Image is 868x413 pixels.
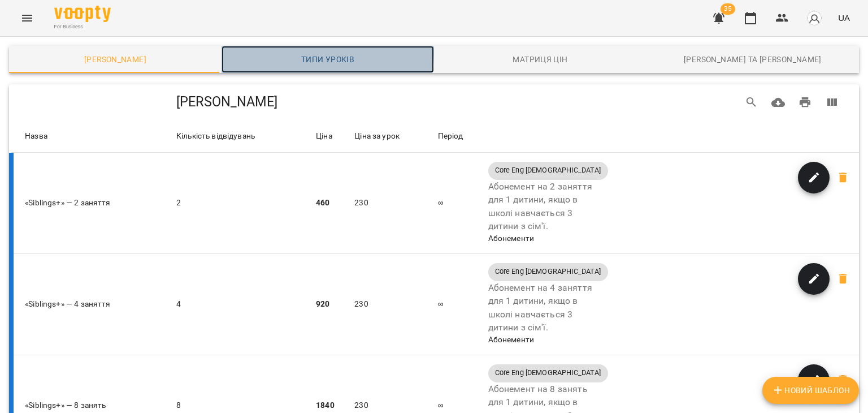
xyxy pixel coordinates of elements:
img: Voopty Logo [54,6,111,22]
span: 35 [721,3,735,15]
td: 230 [352,153,435,253]
div: Кількість відвідувань [176,130,255,143]
div: Sort [316,130,332,143]
button: UA [834,7,854,28]
div: Ціна [316,130,332,143]
span: Ціна за урок [354,130,433,143]
span: [PERSON_NAME] та [PERSON_NAME] [653,53,852,66]
div: Ціна за урок [354,130,400,143]
td: 4 [174,253,314,355]
button: Завантажити CSV [765,89,792,116]
p: Абонемент на 4 заняття для 1 дитини, якщо в школі навчається 3 дитини з сім'ї. [488,281,601,334]
td: ∞ [436,153,486,253]
img: avatar_s.png [806,10,822,26]
div: Період [438,130,463,143]
span: Core Eng [DEMOGRAPHIC_DATA] [488,165,608,175]
p: Абонемент на 2 заняття для 1 дитини, якщо в школі навчається 3 дитини з сім'ї. [488,180,601,233]
span: Кількість відвідувань [176,130,311,143]
span: Назва [25,130,172,143]
button: Menu [14,5,41,32]
span: Типи уроків [228,53,427,66]
h5: [PERSON_NAME] [23,93,431,111]
td: ∞ [436,253,486,355]
td: «Siblings+» — 2 заняття [23,153,174,253]
b: 460 [316,198,329,207]
td: «Siblings+» — 4 заняття [23,253,174,355]
span: Ви впевнені, що хочете видалити «Siblings+» — 4 заняття? [830,265,857,292]
button: View Columns [818,89,845,116]
span: Період [438,130,484,143]
div: Абонементи [488,233,857,244]
div: Абонементи [488,334,857,346]
span: Новий Шаблон [771,384,850,397]
b: 1840 [316,401,335,410]
b: 920 [316,299,329,308]
td: 2 [174,153,314,253]
td: 230 [352,253,435,355]
span: Ціна [316,130,350,143]
span: For Business [54,23,111,31]
div: Sort [354,130,400,143]
button: Новий Шаблон [762,377,859,404]
div: Sort [25,130,47,143]
button: Search [738,89,765,116]
span: Матриця цін [441,53,640,66]
span: Ви впевнені, що хочете видалити «Siblings+» — 2 заняття? [830,164,857,191]
span: [PERSON_NAME] [16,53,215,66]
button: Друк [792,89,819,116]
span: Ви впевнені, що хочете видалити «Siblings+» — 8 занять? [830,367,857,394]
div: Table Toolbar [9,84,859,121]
div: Sort [438,130,463,143]
span: Core Eng [DEMOGRAPHIC_DATA] [488,266,608,277]
span: Core Eng [DEMOGRAPHIC_DATA] [488,368,608,378]
div: Назва [25,130,47,143]
span: UA [838,12,850,24]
